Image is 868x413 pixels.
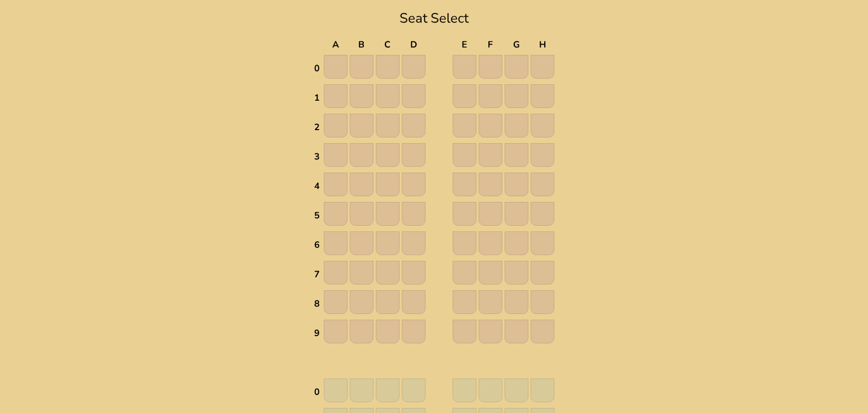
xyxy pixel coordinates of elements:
[314,231,322,259] td: 6
[504,38,529,53] th: G
[478,38,503,53] th: F
[323,38,348,53] th: A
[314,143,322,171] td: 3
[314,319,322,347] td: 9
[314,54,322,83] td: 0
[314,378,322,406] td: 0
[314,84,322,112] td: 1
[314,290,322,318] td: 8
[314,260,322,289] td: 7
[349,38,374,53] th: B
[314,113,322,141] td: 2
[401,38,426,53] th: D
[375,38,400,53] th: C
[314,172,322,200] td: 4
[530,38,555,53] th: H
[400,9,468,28] h1: Seat Select
[452,38,477,53] th: E
[314,201,322,230] td: 5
